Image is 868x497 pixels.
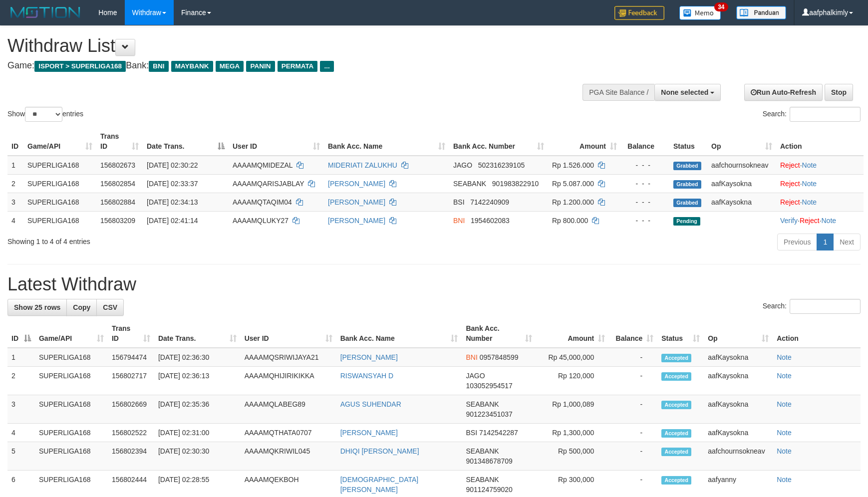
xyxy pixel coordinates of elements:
[707,156,776,175] td: aafchournsokneav
[609,348,657,367] td: -
[328,180,385,188] a: [PERSON_NAME]
[621,127,669,156] th: Balance
[704,348,773,367] td: aafKaysokna
[679,6,721,20] img: Button%20Memo.svg
[7,442,35,471] td: 5
[233,161,292,169] span: AAAAMQMIDEZAL
[103,303,117,311] span: CSV
[96,127,143,156] th: Trans ID: activate to sort column ascending
[777,476,792,484] a: Note
[154,348,241,367] td: [DATE] 02:36:30
[704,367,773,395] td: aafKaysokna
[704,442,773,471] td: aafchournsokneav
[449,127,548,156] th: Bank Acc. Number: activate to sort column ascending
[453,180,486,188] span: SEABANK
[480,353,519,361] span: Copy 0957848599 to clipboard
[552,180,594,188] span: Rp 5.087.000
[704,424,773,442] td: aafKaysokna
[661,401,691,409] span: Accepted
[466,486,512,494] span: Copy 901124759020 to clipboard
[466,353,477,361] span: BNI
[96,299,124,316] a: CSV
[466,372,485,380] span: JAGO
[7,174,23,193] td: 2
[492,180,539,188] span: Copy 901983822910 to clipboard
[324,127,449,156] th: Bank Acc. Name: activate to sort column ascending
[582,84,654,101] div: PGA Site Balance /
[35,319,108,348] th: Game/API: activate to sort column ascending
[25,107,62,122] select: Showentries
[802,198,817,206] a: Note
[7,367,35,395] td: 2
[763,299,861,314] label: Search:
[466,447,499,455] span: SEABANK
[154,319,241,348] th: Date Trans.: activate to sort column ascending
[171,61,213,72] span: MAYBANK
[35,424,108,442] td: SUPERLIGA168
[7,107,83,122] label: Show entries
[777,400,792,408] a: Note
[777,234,817,250] a: Previous
[108,367,154,395] td: 156802717
[154,424,241,442] td: [DATE] 02:31:00
[466,429,477,437] span: BSI
[536,367,609,395] td: Rp 120,000
[471,217,510,225] span: Copy 1954602083 to clipboard
[216,61,244,72] span: MEGA
[609,367,657,395] td: -
[100,198,135,206] span: 156802884
[773,319,861,348] th: Action
[800,217,820,225] a: Reject
[328,217,385,225] a: [PERSON_NAME]
[825,84,853,101] a: Stop
[340,447,419,455] a: DHIQI [PERSON_NAME]
[23,211,96,230] td: SUPERLIGA168
[777,447,792,455] a: Note
[609,424,657,442] td: -
[625,216,665,226] div: - - -
[673,217,700,226] span: Pending
[108,348,154,367] td: 156794474
[654,84,721,101] button: None selected
[609,442,657,471] td: -
[7,348,35,367] td: 1
[108,442,154,471] td: 156802394
[35,348,108,367] td: SUPERLIGA168
[7,156,23,175] td: 1
[552,217,588,225] span: Rp 800.000
[780,161,800,169] a: Reject
[673,162,701,170] span: Grabbed
[278,61,318,72] span: PERMATA
[340,400,401,408] a: AGUS SUHENDAR
[147,161,198,169] span: [DATE] 02:30:22
[802,180,817,188] a: Note
[777,353,792,361] a: Note
[154,395,241,424] td: [DATE] 02:35:36
[466,382,512,390] span: Copy 103052954517 to clipboard
[147,180,198,188] span: [DATE] 02:33:37
[780,180,800,188] a: Reject
[776,211,864,230] td: · ·
[609,319,657,348] th: Balance: activate to sort column ascending
[14,303,60,311] span: Show 25 rows
[833,234,861,250] a: Next
[536,395,609,424] td: Rp 1,000,089
[552,198,594,206] span: Rp 1.200.000
[536,348,609,367] td: Rp 45,000,000
[7,233,354,247] div: Showing 1 to 4 of 4 entries
[35,395,108,424] td: SUPERLIGA168
[7,424,35,442] td: 4
[625,197,665,207] div: - - -
[657,319,704,348] th: Status: activate to sort column ascending
[108,424,154,442] td: 156802522
[340,353,398,361] a: [PERSON_NAME]
[23,174,96,193] td: SUPERLIGA168
[229,127,324,156] th: User ID: activate to sort column ascending
[817,234,834,250] a: 1
[7,127,23,156] th: ID
[536,424,609,442] td: Rp 1,300,000
[35,442,108,471] td: SUPERLIGA168
[147,198,198,206] span: [DATE] 02:34:13
[704,319,773,348] th: Op: activate to sort column ascending
[149,61,168,72] span: BNI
